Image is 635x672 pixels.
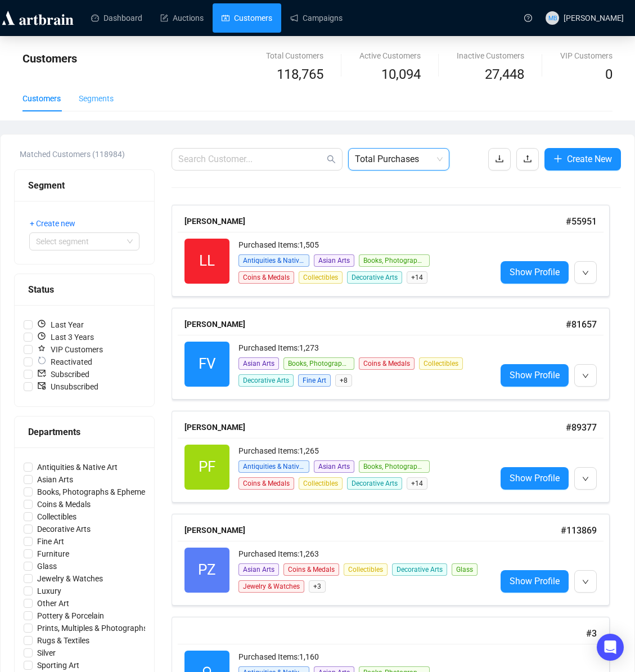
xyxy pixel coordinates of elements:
[452,563,478,576] span: Glass
[160,3,204,33] a: Auctions
[335,374,352,387] span: + 8
[238,445,487,459] div: Purchased Items: 1,265
[392,563,447,576] span: Decorative Arts
[33,572,107,585] span: Jewelry & Watches
[501,261,569,284] a: Show Profile
[79,92,114,105] div: Segments
[299,271,343,284] span: Collectibles
[566,422,597,433] span: # 89377
[238,580,304,593] span: Jewelry & Watches
[582,270,589,276] span: down
[510,574,560,588] span: Show Profile
[33,331,98,343] span: Last 3 Years
[238,651,487,665] div: Purchased Items: 1,160
[172,308,621,400] a: [PERSON_NAME]#81657FVPurchased Items:1,273Asian ArtsBooks, Photographs & EphemeraCoins & MedalsCo...
[501,467,569,490] a: Show Profile
[553,154,562,163] span: plus
[582,579,589,585] span: down
[605,66,613,82] span: 0
[238,342,487,356] div: Purchased Items: 1,273
[238,357,279,370] span: Asian Arts
[314,460,354,473] span: Asian Arts
[184,318,566,330] div: [PERSON_NAME]
[198,558,216,581] span: PZ
[33,343,107,356] span: VIP Customers
[33,356,97,368] span: Reactivated
[238,239,487,253] div: Purchased Items: 1,505
[33,498,95,510] span: Coins & Medals
[566,319,597,330] span: # 81657
[582,476,589,482] span: down
[359,254,430,267] span: Books, Photographs & Ephemera
[33,597,74,610] span: Other Art
[199,455,215,478] span: PF
[561,525,597,536] span: # 113869
[33,634,94,647] span: Rugs & Textiles
[560,50,613,62] div: VIP Customers
[566,216,597,227] span: # 55951
[28,425,141,439] div: Departments
[238,374,294,387] span: Decorative Arts
[172,205,621,297] a: [PERSON_NAME]#55951LLPurchased Items:1,505Antiquities & Native ArtAsian ArtsBooks, Photographs & ...
[419,357,463,370] span: Collectibles
[381,64,421,86] span: 10,094
[30,217,75,230] span: + Create new
[277,64,323,86] span: 118,765
[564,14,624,23] span: [PERSON_NAME]
[238,271,294,284] span: Coins & Medals
[238,548,487,562] div: Purchased Items: 1,263
[344,563,388,576] span: Collectibles
[33,560,61,572] span: Glass
[178,153,325,166] input: Search Customer...
[184,524,561,536] div: [PERSON_NAME]
[501,570,569,593] a: Show Profile
[290,3,343,33] a: Campaigns
[33,659,84,671] span: Sporting Art
[485,64,524,86] span: 27,448
[510,368,560,382] span: Show Profile
[299,477,343,490] span: Collectibles
[33,585,66,597] span: Luxury
[33,610,109,622] span: Pottery & Porcelain
[407,477,427,490] span: + 14
[567,152,612,166] span: Create New
[222,3,272,33] a: Customers
[283,563,339,576] span: Coins & Medals
[33,647,60,659] span: Silver
[355,149,443,170] span: Total Purchases
[359,357,415,370] span: Coins & Medals
[22,52,77,65] span: Customers
[33,510,81,523] span: Collectibles
[510,471,560,485] span: Show Profile
[298,374,331,387] span: Fine Art
[359,50,421,62] div: Active Customers
[33,523,95,535] span: Decorative Arts
[283,357,354,370] span: Books, Photographs & Ephemera
[172,514,621,606] a: [PERSON_NAME]#113869PZPurchased Items:1,263Asian ArtsCoins & MedalsCollectiblesDecorative ArtsGla...
[510,265,560,279] span: Show Profile
[28,178,141,192] div: Segment
[548,13,557,23] span: MB
[501,364,569,387] a: Show Profile
[347,477,402,490] span: Decorative Arts
[184,215,566,227] div: [PERSON_NAME]
[33,535,69,548] span: Fine Art
[22,92,61,105] div: Customers
[238,460,309,473] span: Antiquities & Native Art
[359,460,430,473] span: Books, Photographs & Ephemera
[238,477,294,490] span: Coins & Medals
[184,421,566,433] div: [PERSON_NAME]
[28,283,141,297] div: Status
[586,628,597,639] span: # 3
[33,380,103,393] span: Unsubscribed
[347,271,402,284] span: Decorative Arts
[327,155,336,164] span: search
[495,154,504,163] span: download
[91,3,142,33] a: Dashboard
[266,50,323,62] div: Total Customers
[29,214,84,232] button: + Create new
[238,254,309,267] span: Antiquities & Native Art
[457,50,524,62] div: Inactive Customers
[582,373,589,379] span: down
[20,148,155,160] div: Matched Customers (118984)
